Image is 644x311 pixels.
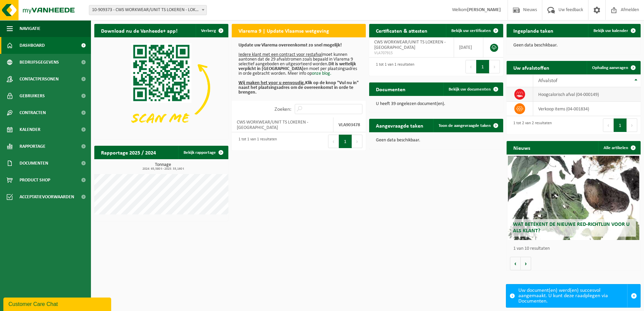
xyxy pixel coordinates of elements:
[275,107,291,112] label: Zoeken:
[20,155,48,172] span: Documenten
[373,59,414,74] div: 1 tot 1 van 1 resultaten
[98,167,228,171] span: 2024: 65,580 t - 2025: 33,160 t
[20,37,45,54] span: Dashboard
[238,52,322,57] u: Iedere klant met een contract voor restafval
[98,163,228,171] h3: Tonnage
[489,60,500,73] button: Next
[521,257,531,270] button: Volgende
[533,102,641,116] td: verkoop items (04-001834)
[94,24,184,37] h2: Download nu de Vanheede+ app!
[454,37,483,58] td: [DATE]
[376,102,496,106] p: U heeft 39 ongelezen document(en).
[598,141,640,154] a: Alle artikelen
[3,296,112,311] iframe: chat widget
[238,80,359,95] b: Klik op de knop "Vul nu in" naast het plaatsingsadres om de overeenkomst in orde te brengen.
[339,123,360,128] strong: VLA903478
[510,118,552,133] div: 1 tot 2 van 2 resultaten
[446,24,503,37] a: Bekijk uw certificaten
[533,87,641,102] td: hoogcalorisch afval (04-000149)
[20,172,50,188] span: Product Shop
[510,257,521,270] button: Vorige
[592,66,628,70] span: Ophaling aanvragen
[238,62,356,71] b: Dit is wettelijk verplicht in [GEOGRAPHIC_DATA]
[20,71,59,88] span: Contactpersonen
[443,82,503,96] a: Bekijk uw documenten
[614,118,627,132] button: 1
[593,29,628,33] span: Bekijk uw kalender
[449,87,491,92] span: Bekijk uw documenten
[439,124,491,128] span: Toon de aangevraagde taken
[538,78,557,83] span: Afvalstof
[588,24,640,37] a: Bekijk uw kalender
[518,284,627,307] div: Uw document(en) werd(en) succesvol aangemaakt. U kunt deze raadplegen via Documenten.
[507,141,537,154] h2: Nieuws
[587,61,640,74] a: Ophaling aanvragen
[369,24,434,37] h2: Certificaten & attesten
[328,135,339,148] button: Previous
[20,88,45,104] span: Gebruikers
[467,7,501,12] strong: [PERSON_NAME]
[94,37,228,138] img: Download de VHEPlus App
[374,50,449,56] span: VLA707915
[507,61,556,74] h2: Uw afvalstoffen
[238,80,305,85] u: Wij maken het voor u eenvoudig.
[238,43,342,48] b: Update uw Vlarema overeenkomst zo snel mogelijk!
[513,222,630,234] span: Wat betekent de nieuwe RED-richtlijn voor u als klant?
[465,60,476,73] button: Previous
[369,82,412,96] h2: Documenten
[201,29,216,33] span: Verberg
[196,24,228,37] button: Verberg
[433,119,503,132] a: Toon de aangevraagde taken
[20,138,45,155] span: Rapportage
[513,246,637,251] p: 1 van 10 resultaten
[352,135,362,148] button: Next
[513,43,634,48] p: Geen data beschikbaar.
[235,134,277,149] div: 1 tot 1 van 1 resultaten
[178,146,228,159] a: Bekijk rapportage
[627,118,637,132] button: Next
[312,71,331,76] a: onze blog.
[20,121,40,138] span: Kalender
[369,119,430,132] h2: Aangevraagde taken
[451,29,491,33] span: Bekijk uw certificaten
[476,60,489,73] button: 1
[20,54,59,71] span: Bedrijfsgegevens
[89,5,207,15] span: 10-909373 - CWS WORKWEAR/UNIT TS LOKEREN - LOKEREN
[507,24,560,37] h2: Ingeplande taken
[374,40,446,50] span: CWS WORKWEAR/UNIT TS LOKEREN - [GEOGRAPHIC_DATA]
[232,117,333,132] td: CWS WORKWEAR/UNIT TS LOKEREN - [GEOGRAPHIC_DATA]
[20,104,46,121] span: Contracten
[603,118,614,132] button: Previous
[89,5,206,15] span: 10-909373 - CWS WORKWEAR/UNIT TS LOKEREN - LOKEREN
[20,20,40,37] span: Navigatie
[232,24,336,37] h2: Vlarema 9 | Update Vlaamse wetgeving
[20,188,74,205] span: Acceptatievoorwaarden
[238,43,359,95] p: moet kunnen aantonen dat de 29 afvalstromen zoals bepaald in Vlarema 9 selectief aangeboden en ui...
[339,135,352,148] button: 1
[376,138,496,143] p: Geen data beschikbaar.
[94,146,163,159] h2: Rapportage 2025 / 2024
[508,156,639,240] a: Wat betekent de nieuwe RED-richtlijn voor u als klant?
